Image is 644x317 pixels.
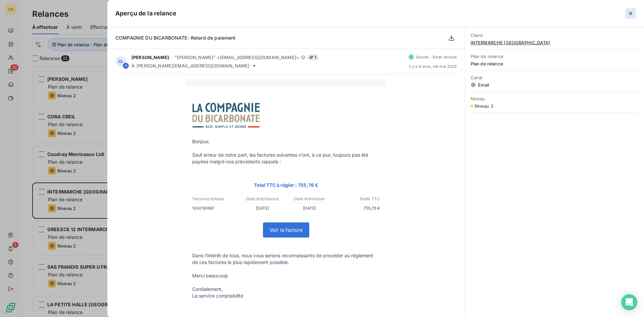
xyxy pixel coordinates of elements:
p: Le service comptabilité [192,293,380,299]
p: [DATE] [286,205,333,212]
span: INTERMARCHE [GEOGRAPHIC_DATA] [471,40,639,45]
p: Sauf erreur de notre part, les factures suivantes n’ont, à ce jour, toujours pas été payées malgr... [192,152,380,165]
span: - [171,55,173,59]
span: [PERSON_NAME] [131,55,169,60]
p: Solde TTC [333,196,380,202]
span: Plan de relance [471,54,639,59]
p: Factures échues [193,196,239,202]
p: Date d'échéance [239,196,286,202]
span: Niveau [471,96,639,101]
p: Dans l’intérêt de tous, nous vous serions reconnaissants de procéder au règlement de ces factures... [192,252,380,266]
a: Voir la facture [263,223,309,237]
p: 755,76 € [333,205,380,212]
div: Open Intercom Messenger [621,294,637,310]
span: Client [471,33,639,38]
p: [DATE] [239,205,286,212]
p: Date d'émission [286,196,333,202]
div: CL [115,56,126,67]
span: "[PERSON_NAME]" <[EMAIL_ADDRESS][DOMAIN_NAME]> [175,55,299,60]
p: Bonjour, [192,138,380,145]
span: Plan de relance [471,61,639,66]
span: À [131,63,135,68]
span: il y a 4 mois , le 9 mai 2025 [409,64,457,68]
span: COMPAGNIE DU BICARBONATE- Retard de paiement [115,35,236,41]
p: Merci beaucoup [192,272,380,279]
span: Email [471,82,639,88]
span: [PERSON_NAME][EMAIL_ADDRESS][DOMAIN_NAME] [137,63,250,68]
span: Succès - Email envoyé [416,55,457,59]
p: Cordialement, [192,286,380,293]
h5: Aperçu de la relance [115,9,176,18]
span: 1 [307,54,318,60]
span: Niveau 2 [475,103,493,109]
p: 1000181687 [192,205,239,212]
p: Total TTC à régler : 755,76 € [192,181,380,189]
span: Canal [471,75,639,80]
